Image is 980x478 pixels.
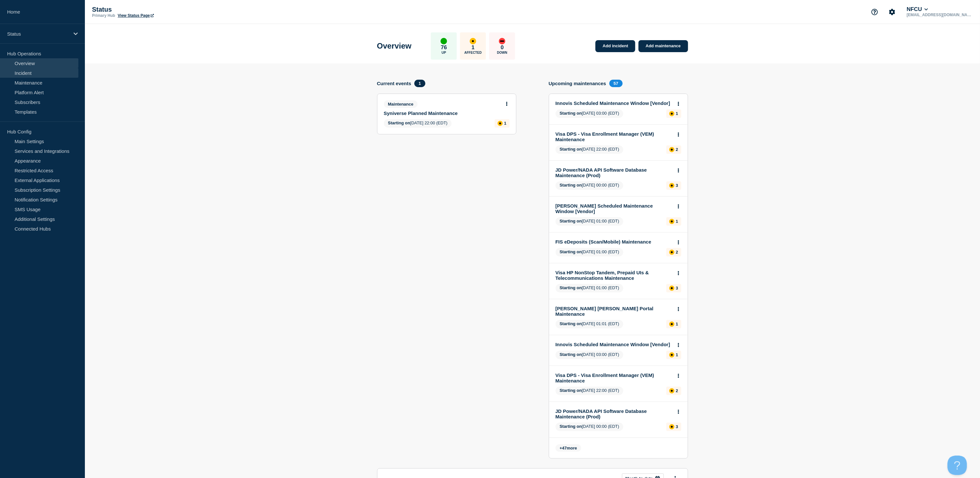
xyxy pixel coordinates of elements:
span: [DATE] 22:00 (EDT) [556,145,624,154]
p: Affected [465,51,482,54]
div: affected [470,38,476,44]
a: JD Power/NADA API Software Database Maintenance (Prod) [556,408,673,419]
p: 3 [676,424,678,429]
span: Starting on [560,285,582,290]
p: 1 [504,121,506,126]
button: Account settings [885,5,899,19]
a: View Status Page [118,13,154,18]
span: [DATE] 00:00 (EDT) [556,181,624,190]
span: [DATE] 01:00 (EDT) [556,248,624,256]
span: [DATE] 03:00 (EDT) [556,109,624,118]
span: Starting on [560,219,582,223]
button: Support [868,5,882,19]
p: 1 [676,219,678,224]
p: 1 [472,44,475,51]
h1: Overview [377,41,412,51]
h4: Upcoming maintenances [549,81,606,86]
span: Starting on [560,352,582,357]
a: Add maintenance [639,40,688,52]
a: [PERSON_NAME] Scheduled Maintenance Window [Vendor] [556,203,673,214]
div: affected [669,250,674,255]
span: Maintenance [384,100,418,108]
p: 1 [676,111,678,116]
span: Starting on [560,183,582,188]
div: down [499,38,505,44]
a: Visa HP NonStop Tandem, Prepaid UIs & Telecommunications Maintenance [556,270,673,281]
a: Syniverse Planned Maintenance [384,110,501,116]
span: [DATE] 01:00 (EDT) [556,284,624,292]
p: 1 [676,352,678,357]
span: [DATE] 01:01 (EDT) [556,320,624,328]
span: Starting on [560,388,582,393]
span: 57 [609,80,622,87]
p: 3 [676,183,678,188]
p: 2 [676,388,678,393]
p: 2 [676,147,678,152]
p: Up [442,51,446,54]
div: affected [669,388,674,393]
div: affected [669,286,674,291]
div: up [441,38,447,44]
span: Starting on [560,249,582,254]
p: Down [497,51,507,54]
p: 3 [676,286,678,290]
a: FIS eDeposits (Scan/Mobile) Maintenance [556,239,673,245]
span: [DATE] 03:00 (EDT) [556,351,624,359]
div: affected [669,322,674,327]
span: 47 [562,446,567,450]
span: [DATE] 22:00 (EDT) [556,387,624,395]
span: 1 [414,80,425,87]
p: Primary Hub [92,13,115,18]
p: [EMAIL_ADDRESS][DOMAIN_NAME] [905,13,973,17]
a: JD Power/NADA API Software Database Maintenance (Prod) [556,167,673,178]
span: [DATE] 01:00 (EDT) [556,217,624,226]
a: Visa DPS - Visa Enrollment Manager (VEM) Maintenance [556,372,673,383]
h4: Current events [377,81,411,86]
span: Starting on [560,321,582,326]
span: Starting on [560,147,582,152]
div: affected [669,352,674,358]
a: Add incident [595,40,635,52]
a: Innovis Scheduled Maintenance Window [Vendor] [556,100,673,106]
iframe: Help Scout Beacon - Open [948,456,967,475]
div: affected [669,147,674,152]
div: affected [669,183,674,188]
p: 76 [441,44,447,51]
span: Starting on [560,424,582,429]
div: affected [669,111,674,116]
p: 2 [676,250,678,255]
a: [PERSON_NAME] [PERSON_NAME] Portal Maintenance [556,306,673,317]
a: Visa DPS - Visa Enrollment Manager (VEM) Maintenance [556,131,673,142]
span: [DATE] 22:00 (EDT) [384,119,452,128]
span: + more [556,444,582,452]
button: NFCU [905,6,929,13]
span: Starting on [560,111,582,116]
p: Status [7,31,69,37]
span: [DATE] 00:00 (EDT) [556,423,624,431]
a: Innovis Scheduled Maintenance Window [Vendor] [556,342,673,347]
p: Status [92,6,222,13]
p: 0 [501,44,504,51]
div: affected [669,424,674,429]
div: affected [669,219,674,224]
span: Starting on [388,120,410,125]
div: affected [498,121,503,126]
p: 1 [676,322,678,326]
